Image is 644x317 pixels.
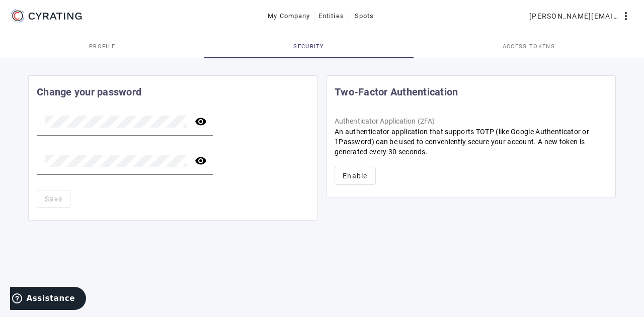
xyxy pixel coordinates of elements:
[10,287,86,312] iframe: Ouvre un widget dans lequel vous pouvez trouver plus d’informations
[268,8,310,24] span: My Company
[335,167,376,185] button: Enable
[335,127,607,157] p: An authenticator application that supports TOTP (like Google Authenticator or 1Password) can be u...
[189,116,213,128] mat-icon: visibility
[335,84,458,100] mat-card-title: Two-Factor Authentication
[189,155,213,167] mat-icon: visibility
[264,7,314,25] button: My Company
[525,7,636,25] button: [PERSON_NAME][EMAIL_ADDRESS][PERSON_NAME][DOMAIN_NAME]
[355,8,374,24] span: Spots
[318,8,344,24] span: Entities
[620,10,632,22] mat-icon: more_vert
[348,7,380,25] button: Spots
[89,44,115,49] span: Profile
[326,75,616,197] cr-card: Two-Factor Authentication
[293,44,325,49] span: Security
[503,44,555,49] span: Access tokens
[343,171,368,181] span: Enable
[314,7,348,25] button: Entities
[28,75,318,221] cr-card: Change your password
[335,116,607,127] mat-card-subtitle: Authenticator Application (2FA)
[29,13,82,20] g: CYRATING
[37,84,141,100] mat-card-title: Change your password
[529,8,620,24] span: [PERSON_NAME][EMAIL_ADDRESS][PERSON_NAME][DOMAIN_NAME]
